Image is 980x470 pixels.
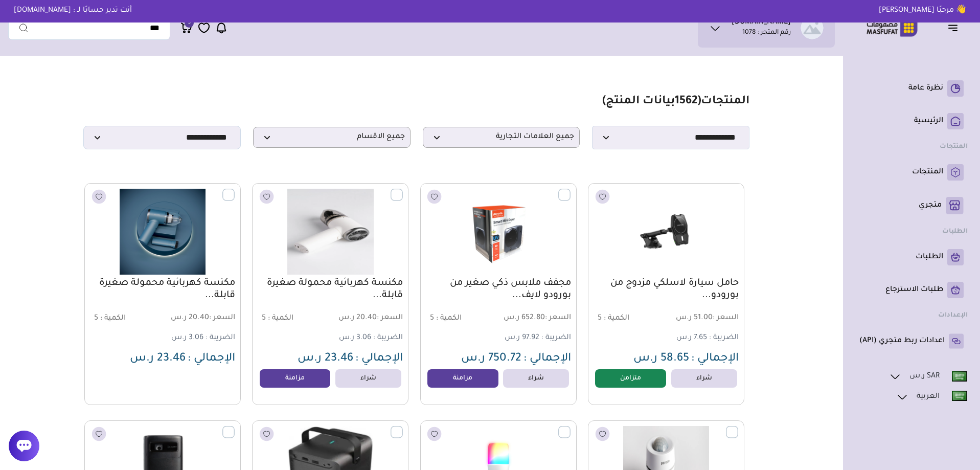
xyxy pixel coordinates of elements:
[912,167,943,177] p: المنتجات
[859,197,964,214] a: متجري
[713,314,739,322] span: السعر :
[258,277,403,302] a: مكنسة كهربائية محمولة صغيرة قابلة...
[602,95,749,109] h1: المنتجات
[594,189,738,275] img: 241.625-241.62520250714202648877549.png
[436,315,462,323] span: الكمية :
[258,189,402,275] img: 241.625-241.62520250714202646548021.png
[260,369,331,388] a: مزامنة
[859,18,925,38] img: Logo
[427,369,498,388] a: مزامنة
[859,113,964,129] a: الرئيسية
[919,200,942,211] p: متجري
[667,314,739,323] span: 51.00 ر.س
[938,312,968,319] strong: الإعدادات
[180,21,193,34] a: 3
[545,314,571,322] span: السعر :
[676,334,707,342] span: 7.65 ر.س
[259,132,405,142] span: جميع الاقسام
[602,96,701,108] span: ( بيانات المنتج)
[253,127,411,148] p: جميع الاقسام
[164,314,235,323] span: 20.40 ر.س
[339,334,371,342] span: 3.06 ر.س
[171,334,203,342] span: 3.06 ر.س
[188,353,235,365] span: الإجمالي :
[206,334,235,342] span: الضريبة :
[859,333,964,349] a: اعدادات ربط متجري (API)
[594,277,739,302] a: حامل سيارة لاسلكي مزدوج من بورودو...
[428,132,575,142] span: جميع العلامات التجارية
[859,249,964,265] a: الطلبات
[916,252,943,262] p: الطلبات
[505,334,539,342] span: 97.92 ر.س
[896,390,968,404] a: العربية
[691,353,739,365] span: الإجمالي :
[952,371,967,382] img: Eng
[871,5,974,16] p: 👋 مرحبًا [PERSON_NAME]
[859,336,945,346] p: اعدادات ربط متجري (API)
[499,314,571,323] span: 652.80 ر.س
[675,96,697,108] span: 1562
[268,315,293,323] span: الكمية :
[6,5,140,16] p: أنت تدير حسابًا لـ : [DOMAIN_NAME]
[914,116,943,126] p: الرئيسية
[377,314,403,322] span: السعر :
[908,83,943,94] p: نظرة عامة
[209,314,235,322] span: السعر :
[335,369,401,388] a: شراء
[298,353,353,365] span: 23.46 ر.س
[671,369,737,388] a: شراء
[262,315,266,323] span: 5
[801,16,824,39] img: eShop.sa
[423,127,580,148] p: جميع العلامات التجارية
[859,164,964,181] a: المنتجات
[604,315,629,323] span: الكمية :
[541,334,571,342] span: الضريبة :
[430,315,434,323] span: 5
[942,228,968,235] strong: الطلبات
[732,18,791,28] h1: [DOMAIN_NAME]
[355,353,403,365] span: الإجمالي :
[595,369,666,388] a: متزامن
[90,277,235,302] a: مكنسة كهربائية محمولة صغيرة قابلة...
[461,353,521,365] span: 750.72 ر.س
[100,315,126,323] span: الكمية :
[94,315,98,323] span: 5
[503,369,569,388] a: شراء
[523,353,571,365] span: الإجمالي :
[426,277,571,302] a: مجفف ملابس ذكي صغير من بورودو لايف...
[373,334,403,342] span: الضريبة :
[709,334,739,342] span: الضريبة :
[90,189,235,275] img: 241.625-241.62520250714202645441609.png
[859,282,964,298] a: طلبات الاسترجاع
[598,315,602,323] span: 5
[859,80,964,97] a: نظرة عامة
[130,353,186,365] span: 23.46 ر.س
[332,314,403,323] span: 20.40 ر.س
[742,28,791,38] p: رقم المتجر : 1078
[888,370,968,383] a: SAR ر.س
[426,189,571,275] img: 241.625-241.6252025-07-15-68763e54ecda4.png
[885,285,943,295] p: طلبات الاسترجاع
[940,143,968,150] strong: المنتجات
[188,18,191,28] span: 3
[633,353,689,365] span: 58.65 ر.س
